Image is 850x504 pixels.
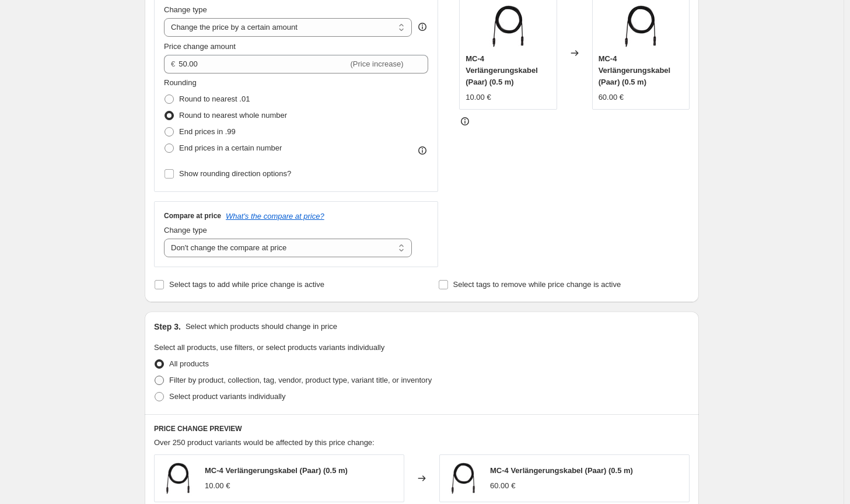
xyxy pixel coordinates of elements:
span: € [171,60,175,68]
input: -10.00 [179,55,348,73]
button: What's the compare at price? [226,212,324,220]
span: Change type [164,5,207,14]
span: Over 250 product variants would be affected by this price change: [154,438,375,447]
span: Change type [164,226,207,235]
img: kabel.3_1_80x.webp [446,461,481,496]
img: kabel.3_1_80x.webp [617,3,664,50]
span: End prices in a certain number [179,143,282,152]
h3: Compare at price [164,211,221,220]
span: Select all products, use filters, or select products variants individually [154,343,384,352]
div: 10.00 € [205,480,230,492]
span: Price change amount [164,42,236,51]
span: MC-4 Verlängerungskabel (Paar) (0.5 m) [490,466,633,475]
h2: Step 3. [154,321,181,332]
span: Show rounding direction options? [179,169,291,178]
div: 60.00 € [490,480,515,492]
span: MC-4 Verlängerungskabel (Paar) (0.5 m) [205,466,348,475]
div: 10.00 € [466,92,491,103]
img: kabel.3_1_80x.webp [160,461,195,496]
span: (Price increase) [351,60,404,68]
span: Filter by product, collection, tag, vendor, product type, variant title, or inventory [169,376,432,384]
span: Rounding [164,78,197,87]
span: Round to nearest .01 [179,94,250,103]
img: kabel.3_1_80x.webp [485,3,531,50]
span: Select tags to remove while price change is active [453,280,621,289]
div: help [417,21,428,33]
h6: PRICE CHANGE PREVIEW [154,424,690,433]
span: All products [169,359,209,368]
span: MC-4 Verlängerungskabel (Paar) (0.5 m) [599,54,671,86]
span: Round to nearest whole number [179,111,287,120]
span: Select tags to add while price change is active [169,280,324,289]
span: Select product variants individually [169,392,285,401]
p: Select which products should change in price [186,321,337,332]
div: 60.00 € [599,92,624,103]
span: MC-4 Verlängerungskabel (Paar) (0.5 m) [466,54,538,86]
span: End prices in .99 [179,127,236,136]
